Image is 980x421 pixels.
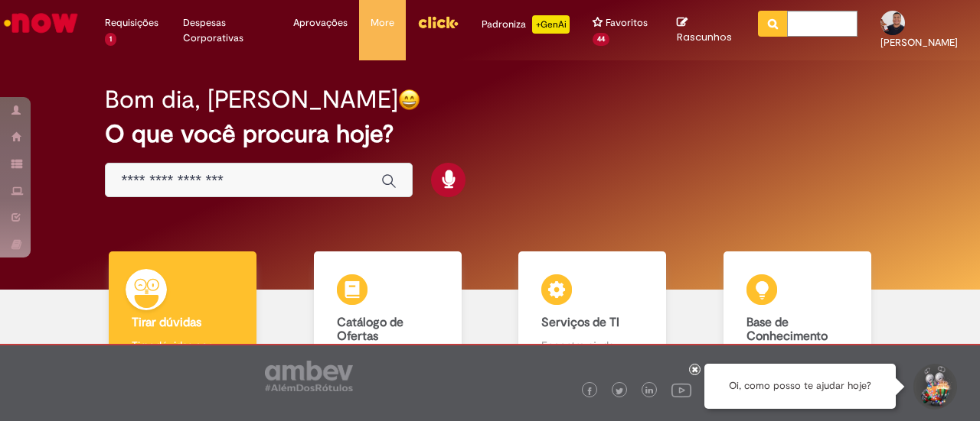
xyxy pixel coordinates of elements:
[398,89,420,111] img: happy-face.png
[293,15,348,31] span: Aprovações
[105,15,158,31] span: Requisições
[105,121,874,147] h2: O que você procura hoje?
[616,387,623,395] img: logo_footer_twitter.png
[911,364,957,410] button: Iniciar Conversa de Suporte
[758,11,788,37] button: Pesquisar
[80,251,286,384] a: Tirar dúvidas Tirar dúvidas com Lupi Assist e Gen Ai
[586,387,593,395] img: logo_footer_facebook.png
[593,33,609,46] span: 44
[671,380,691,400] img: logo_footer_youtube.png
[337,315,403,344] b: Catálogo de Ofertas
[371,15,394,31] span: More
[645,387,653,396] img: logo_footer_linkedin.png
[541,315,619,330] b: Serviços de TI
[132,315,201,330] b: Tirar dúvidas
[105,86,398,113] h2: Bom dia, [PERSON_NAME]
[746,315,828,344] b: Base de Conhecimento
[880,36,958,49] span: [PERSON_NAME]
[105,33,116,46] span: 1
[183,15,271,46] span: Despesas Corporativas
[482,15,570,34] div: Padroniza
[417,11,459,34] img: click_logo_yellow_360x200.png
[132,338,234,368] p: Tirar dúvidas com Lupi Assist e Gen Ai
[704,364,896,409] div: Oi, como posso te ajudar hoje?
[265,361,353,391] img: logo_footer_ambev_rotulo_gray.png
[490,251,695,384] a: Serviços de TI Encontre ajuda
[606,15,648,31] span: Favoritos
[695,251,900,384] a: Base de Conhecimento Consulte e aprenda
[677,16,735,44] a: Rascunhos
[286,251,491,384] a: Catálogo de Ofertas Abra uma solicitação
[677,30,732,44] span: Rascunhos
[541,338,643,353] p: Encontre ajuda
[532,15,570,34] p: +GenAi
[2,8,80,38] img: ServiceNow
